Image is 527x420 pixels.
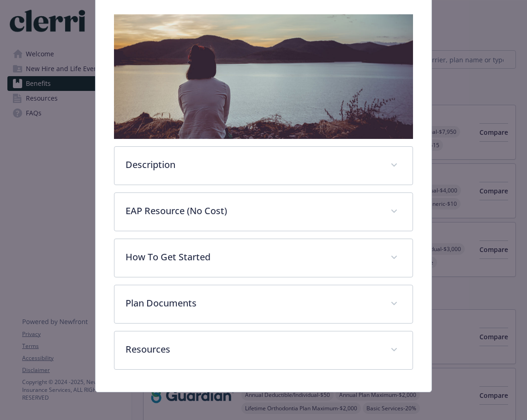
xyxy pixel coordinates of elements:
img: banner [114,14,413,139]
div: EAP Resource (No Cost) [114,193,413,231]
p: How To Get Started [126,250,380,264]
p: Description [126,158,380,172]
p: Resources [126,342,380,356]
p: EAP Resource (No Cost) [126,204,380,218]
div: Plan Documents [114,285,413,323]
div: How To Get Started [114,239,413,277]
p: Plan Documents [126,296,380,310]
div: Description [114,147,413,185]
div: Resources [114,331,413,369]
